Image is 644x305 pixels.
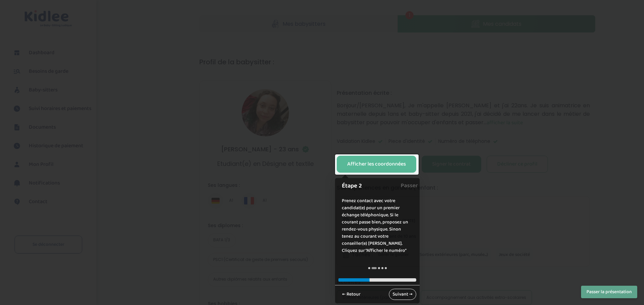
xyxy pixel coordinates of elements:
h1: Étape 2 [342,181,406,191]
a: Passer [401,178,418,193]
a: Suivant → [389,289,416,300]
div: Afficher les coordonnées [347,160,406,168]
button: Afficher les coordonnées [337,156,416,173]
a: ← Retour [338,289,364,300]
div: Prenez contact avec votre candidat(e) pour un premier échange téléphonique. Si le courant passe b... [335,191,420,261]
button: Passer la présentation [581,286,637,298]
